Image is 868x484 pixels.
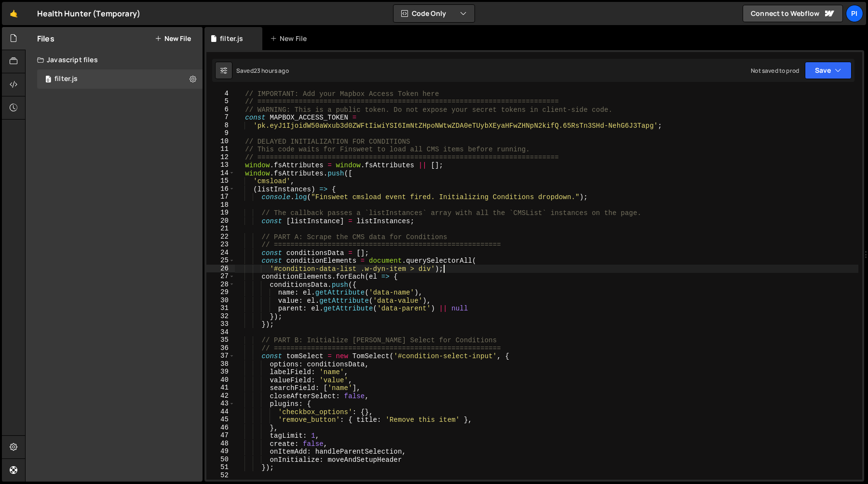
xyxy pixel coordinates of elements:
[206,400,235,408] div: 43
[37,33,54,44] h2: Files
[206,344,235,352] div: 36
[206,392,235,400] div: 42
[206,209,235,217] div: 19
[155,35,191,42] button: New File
[45,76,51,84] span: 0
[206,161,235,169] div: 13
[206,304,235,312] div: 31
[206,447,235,456] div: 49
[206,272,235,281] div: 27
[2,2,26,25] a: 🤙
[206,416,235,424] div: 45
[37,69,203,89] div: 16494/44708.js
[393,5,475,22] button: Code Only
[206,440,235,448] div: 48
[206,145,235,153] div: 11
[206,233,235,241] div: 22
[206,424,235,432] div: 46
[206,225,235,233] div: 21
[206,177,235,185] div: 15
[206,193,235,201] div: 17
[206,129,235,137] div: 9
[206,121,235,130] div: 8
[37,8,140,19] div: Health Hunter (Temporary)
[846,5,863,22] a: Pi
[206,106,235,114] div: 6
[270,34,311,43] div: New File
[206,113,235,121] div: 7
[206,312,235,321] div: 32
[206,471,235,480] div: 52
[743,5,843,22] a: Connect to Webflow
[206,265,235,273] div: 26
[254,67,289,75] div: 23 hours ago
[206,408,235,416] div: 44
[206,288,235,296] div: 29
[206,384,235,392] div: 41
[206,336,235,344] div: 35
[206,153,235,161] div: 12
[206,431,235,440] div: 47
[206,241,235,249] div: 23
[206,376,235,384] div: 40
[206,456,235,464] div: 50
[206,352,235,360] div: 37
[206,201,235,209] div: 18
[206,249,235,257] div: 24
[206,256,235,265] div: 25
[206,97,235,106] div: 5
[236,67,289,75] div: Saved
[206,281,235,289] div: 28
[206,137,235,146] div: 10
[206,217,235,225] div: 20
[206,296,235,305] div: 30
[206,328,235,336] div: 34
[206,463,235,471] div: 51
[805,62,852,79] button: Save
[206,360,235,368] div: 38
[206,185,235,193] div: 16
[220,34,243,43] div: filter.js
[54,75,78,83] div: filter.js
[751,67,799,75] div: Not saved to prod
[206,320,235,328] div: 33
[206,169,235,177] div: 14
[206,368,235,376] div: 39
[206,90,235,98] div: 4
[26,50,203,69] div: Javascript files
